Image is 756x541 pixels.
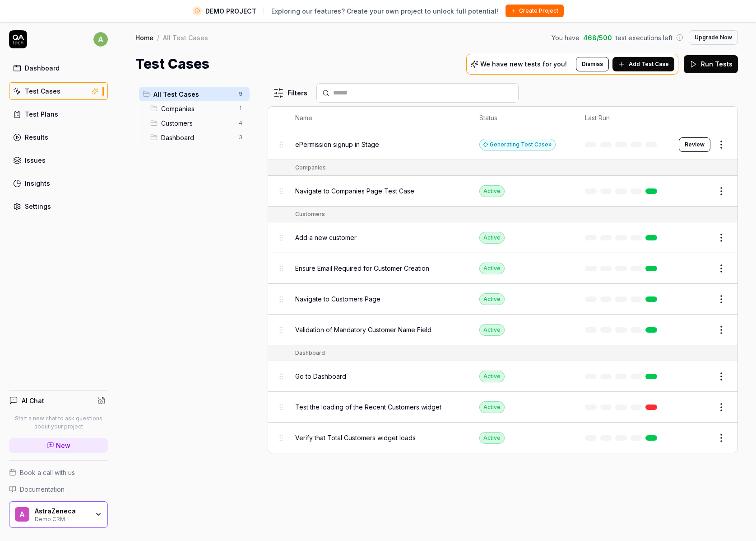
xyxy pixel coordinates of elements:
[268,315,737,345] tr: Validation of Mandatory Customer Name FieldActive
[153,89,233,99] span: All Test Cases
[576,107,670,129] th: Last Run
[295,294,380,304] span: Navigate to Customers Page
[9,438,108,453] a: New
[295,186,414,196] span: Navigate to Companies Page Test Case
[583,33,612,42] span: 468 / 500
[479,401,505,413] div: Active
[147,130,250,145] div: Drag to reorderDashboard3
[506,5,564,17] button: Create Project
[271,6,498,16] span: Exploring our features? Create your own project to unlock full potential!
[25,86,60,96] div: Test Cases
[93,30,108,48] button: a
[268,392,737,423] tr: Test the loading of the Recent Customers widgetActive
[479,432,505,444] div: Active
[25,202,51,211] div: Settings
[15,507,29,522] span: A
[479,371,505,382] div: Active
[9,105,108,123] a: Test Plans
[479,324,505,336] div: Active
[295,164,326,172] div: Companies
[479,139,556,151] button: Generating Test Case»
[9,59,108,77] a: Dashboard
[9,151,108,169] a: Issues
[25,179,50,188] div: Insights
[689,30,738,45] button: Upgrade Now
[20,468,75,477] span: Book a call with us
[268,284,737,315] tr: Navigate to Customers PageActive
[235,103,246,114] span: 1
[157,33,159,42] div: /
[235,132,246,143] span: 3
[9,198,108,215] a: Settings
[295,210,325,218] div: Customers
[22,396,44,405] h4: AI Chat
[576,57,609,71] button: Dismiss
[25,63,60,73] div: Dashboard
[616,33,673,42] span: test executions left
[35,507,89,515] div: AstraZeneca
[479,263,505,274] div: Active
[629,60,669,68] span: Add Test Case
[9,82,108,100] a: Test Cases
[295,325,431,334] span: Validation of Mandatory Customer Name Field
[9,174,108,192] a: Insights
[479,293,505,305] div: Active
[93,32,108,47] span: a
[679,137,710,152] button: Review
[684,55,738,73] button: Run Tests
[25,155,46,165] div: Issues
[161,133,233,142] span: Dashboard
[163,33,208,42] div: All Test Cases
[35,515,89,522] div: Demo CRM
[268,176,737,207] tr: Navigate to Companies Page Test CaseActive
[268,253,737,284] tr: Ensure Email Required for Customer CreationActive
[56,441,70,450] span: New
[235,118,246,128] span: 4
[295,402,441,412] span: Test the loading of the Recent Customers widget
[9,414,108,431] p: Start a new chat to ask questions about your project
[9,128,108,146] a: Results
[295,372,346,381] span: Go to Dashboard
[295,140,379,149] span: ePermission signup in Stage
[295,263,429,273] span: Ensure Email Required for Customer Creation
[268,84,313,102] button: Filters
[20,485,65,494] span: Documentation
[268,222,737,253] tr: Add a new customerActive
[135,33,153,42] a: Home
[9,485,108,494] a: Documentation
[286,107,470,129] th: Name
[268,423,737,453] tr: Verify that Total Customers widget loadsActive
[479,232,505,244] div: Active
[295,349,325,357] div: Dashboard
[147,116,250,130] div: Drag to reorderCustomers4
[268,129,737,160] tr: ePermission signup in StageGenerating Test Case»Review
[25,132,48,142] div: Results
[147,101,250,116] div: Drag to reorderCompanies1
[235,89,246,99] span: 9
[612,57,674,71] button: Add Test Case
[9,468,108,477] a: Book a call with us
[480,61,567,67] p: We have new tests for you!
[295,433,416,442] span: Verify that Total Customers widget loads
[9,501,108,528] button: AAstraZenecaDemo CRM
[135,54,209,74] h1: Test Cases
[470,107,576,129] th: Status
[552,33,580,42] span: You have
[479,139,556,151] div: Generating Test Case »
[205,6,256,16] span: DEMO PROJECT
[295,233,357,242] span: Add a new customer
[268,361,737,392] tr: Go to DashboardActive
[161,104,233,113] span: Companies
[25,109,58,119] div: Test Plans
[479,141,556,148] a: Generating Test Case»
[161,118,233,128] span: Customers
[479,185,505,197] div: Active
